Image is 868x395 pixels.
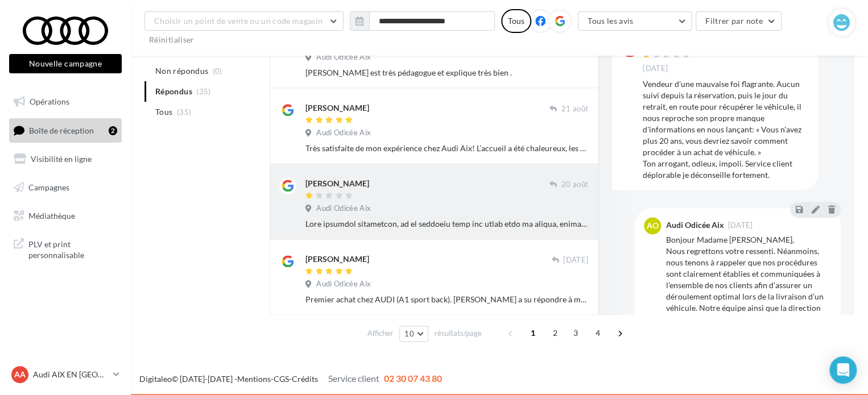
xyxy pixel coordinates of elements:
[384,373,442,384] span: 02 30 07 43 80
[155,106,172,118] span: Tous
[7,204,124,228] a: Médiathèque
[561,104,588,114] span: 21 août
[305,143,588,154] div: Très satisfaite de mon expérience chez Audi Aix! L’accueil a été chaleureux, les explications cla...
[305,253,369,265] div: [PERSON_NAME]
[404,329,414,338] span: 10
[647,220,659,231] span: AO
[567,324,585,342] span: 3
[728,222,753,229] span: [DATE]
[316,128,371,138] span: Audi Odicée Aix
[316,52,371,63] span: Audi Odicée Aix
[666,221,724,229] div: Audi Odicée Aix
[316,279,371,289] span: Audi Odicée Aix
[28,236,117,261] span: PLV et print personnalisable
[154,16,323,26] span: Choisir un point de vente ou un code magasin
[139,374,442,384] span: © [DATE]-[DATE] - - -
[305,102,369,114] div: [PERSON_NAME]
[29,125,94,135] span: Boîte de réception
[367,328,393,339] span: Afficher
[316,203,371,214] span: Audi Odicée Aix
[829,356,857,384] div: Open Intercom Messenger
[643,78,809,181] div: Vendeur d'une mauvaise foi flagrante. Aucun suivi depuis la réservation, puis le jour du retrait,...
[31,154,92,164] span: Visibilité en ligne
[501,9,531,33] div: Tous
[144,11,344,31] button: Choisir un point de vente ou un code magasin
[643,64,668,74] span: [DATE]
[399,326,428,342] button: 10
[578,11,692,31] button: Tous les avis
[292,374,318,384] a: Crédits
[30,97,69,106] span: Opérations
[7,147,124,171] a: Visibilité en ligne
[177,107,191,117] span: (35)
[139,374,172,384] a: Digitaleo
[28,210,75,220] span: Médiathèque
[7,118,124,143] a: Boîte de réception2
[9,54,122,73] button: Nouvelle campagne
[14,369,26,380] span: AA
[7,176,124,199] a: Campagnes
[144,33,199,47] button: Réinitialiser
[524,324,542,342] span: 1
[274,374,289,384] a: CGS
[237,374,271,384] a: Mentions
[589,324,607,342] span: 4
[9,364,122,385] a: AA Audi AIX EN [GEOGRAPHIC_DATA]
[305,178,369,189] div: [PERSON_NAME]
[546,324,564,342] span: 2
[33,369,109,380] p: Audi AIX EN [GEOGRAPHIC_DATA]
[305,67,588,78] div: [PERSON_NAME] est très pédagogue et explique très bien .
[305,218,588,230] div: Lore ipsumdol sitametcon, ad el seddoeiu temp inc utlab etdo ma aliqua, enimad minim ve quisnostr...
[7,232,124,265] a: PLV et print personnalisable
[305,294,588,305] div: Premier achat chez AUDI (A1 sport back). [PERSON_NAME] a su répondre à mes attentes dans les meil...
[213,66,222,76] span: (0)
[561,180,588,190] span: 20 août
[696,11,782,31] button: Filtrer par note
[563,255,588,265] span: [DATE]
[155,65,208,77] span: Non répondus
[7,90,124,114] a: Opérations
[588,16,634,26] span: Tous les avis
[328,373,379,384] span: Service client
[28,182,69,192] span: Campagnes
[109,126,117,135] div: 2
[435,328,482,339] span: résultats/page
